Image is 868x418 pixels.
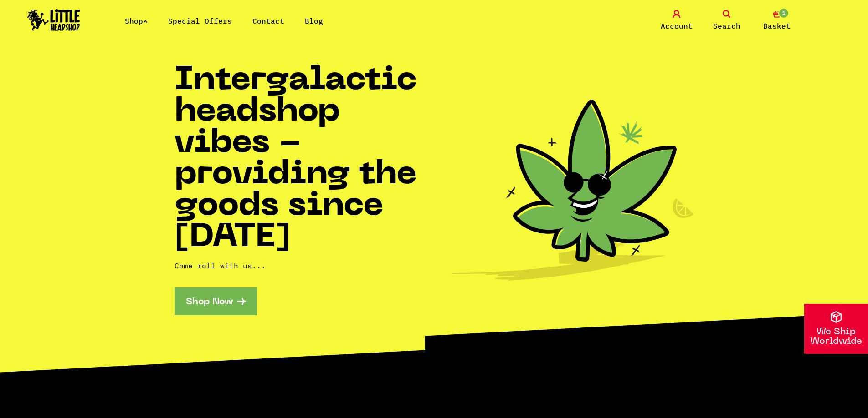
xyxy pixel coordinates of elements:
[661,20,693,31] span: Account
[778,8,789,19] span: 1
[252,16,284,25] a: Contact
[27,9,80,31] img: Little Head Shop Logo
[704,10,750,31] a: Search
[175,260,434,271] p: Come roll with us...
[754,10,800,31] a: 1 Basket
[168,16,232,25] a: Special Offers
[305,16,323,25] a: Blog
[125,16,148,25] a: Shop
[713,20,740,31] span: Search
[175,65,434,254] h1: Intergalactic headshop vibes - providing the goods since [DATE]
[804,327,868,347] p: We Ship Worldwide
[175,287,257,315] a: Shop Now
[763,20,791,31] span: Basket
